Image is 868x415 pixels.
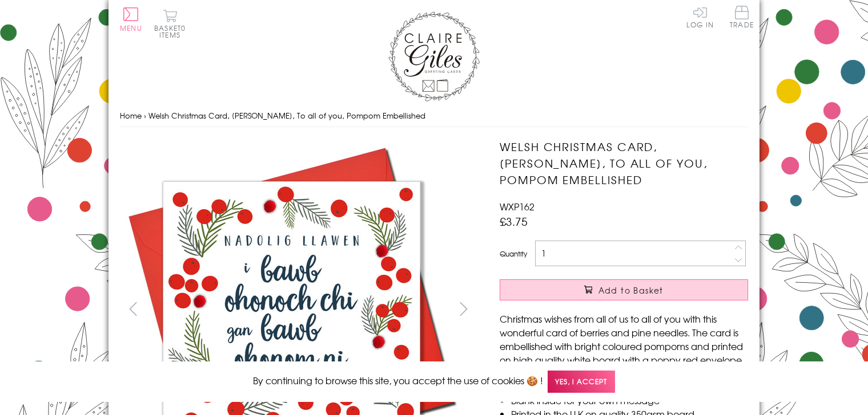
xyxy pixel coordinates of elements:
span: › [144,110,146,121]
button: Menu [120,7,142,31]
span: WXP162 [500,200,535,213]
a: Log In [686,6,714,28]
button: Add to Basket [500,279,748,300]
span: Add to Basket [598,284,664,296]
h1: Welsh Christmas Card, [PERSON_NAME], To all of you, Pompom Embellished [500,139,748,188]
img: Welsh Christmas Card, Nadolig Llawen, To all of you, Pompom Embellished [477,139,819,412]
a: Trade [730,6,754,30]
span: Trade [730,6,754,28]
span: Menu [120,23,142,33]
span: Yes, I accept [548,371,615,393]
button: Basket0 items [154,9,186,38]
span: £3.75 [500,213,528,229]
nav: breadcrumbs [120,104,748,128]
p: Christmas wishes from all of us to all of you with this wonderful card of berries and pine needle... [500,312,748,367]
button: next [451,296,477,322]
a: Home [120,110,142,121]
span: Welsh Christmas Card, [PERSON_NAME], To all of you, Pompom Embellished [148,110,425,121]
label: Quantity [500,249,527,259]
span: 0 items [159,23,186,40]
img: Claire Giles Greetings Cards [388,11,480,101]
button: prev [120,296,146,322]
